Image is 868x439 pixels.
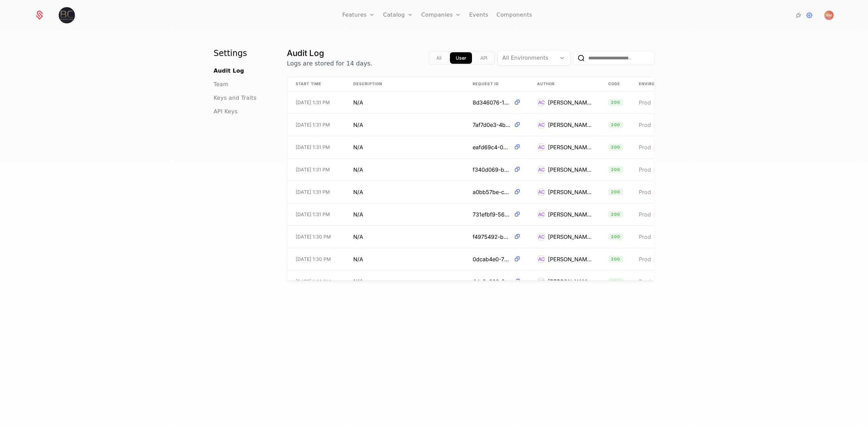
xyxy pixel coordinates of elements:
[537,233,545,241] div: AC
[537,255,545,263] div: AC
[600,77,631,91] th: Code
[608,278,623,285] span: 200
[296,144,330,151] span: [DATE] 1:31 PM
[548,255,592,263] div: [PERSON_NAME]
[537,188,545,196] div: AC
[654,167,671,173] span: Prod
[353,188,363,196] span: N/A
[353,233,363,241] span: N/A
[548,278,592,286] div: [PERSON_NAME]
[639,278,651,285] span: Prod
[548,188,592,196] div: [PERSON_NAME]
[654,212,671,218] span: Prod
[805,11,813,19] a: Settings
[639,211,651,218] span: Prod
[353,143,363,151] span: N/A
[450,52,472,64] button: app
[473,188,511,196] span: a0bb57be-c669-4273-9e92-e3755990c3c8
[608,211,623,218] span: 200
[794,11,803,19] a: Integrations
[345,77,465,91] th: Description
[214,94,256,102] a: Keys and Traits
[296,211,330,218] span: [DATE] 1:31 PM
[353,166,363,174] span: N/A
[296,99,330,106] span: [DATE] 1:31 PM
[537,210,545,218] div: AC
[287,48,372,59] h1: Audit Log
[475,52,493,64] button: api
[537,278,545,286] div: AC
[537,166,545,174] div: AC
[296,166,330,173] span: [DATE] 1:31 PM
[473,278,511,286] span: 4da6c600-8f50-4945-9c80-221ddf771ecb
[473,98,511,107] span: 8d346076-144a-43ad-9f56-e11314f3fda7
[431,52,447,64] button: all
[639,144,651,151] span: Prod
[608,99,623,106] span: 200
[608,189,623,195] span: 200
[654,100,671,106] span: Prod
[287,59,372,68] p: Logs are stored for 14 days.
[548,166,592,174] div: [PERSON_NAME]
[473,255,511,263] span: 0dcab4e0-7721-48ba-b225-581cd2c391a8
[548,143,592,151] div: [PERSON_NAME]
[296,121,330,128] span: [DATE] 1:31 PM
[537,143,545,151] div: AC
[473,143,511,151] span: eafd69c4-0bd4-4de4-899f-6b404762b087
[296,189,330,195] span: [DATE] 1:31 PM
[631,77,698,91] th: Environment
[353,255,363,263] span: N/A
[639,233,651,240] span: Prod
[214,48,271,116] nav: Main
[214,67,244,75] a: Audit Log
[639,166,651,173] span: Prod
[608,256,623,263] span: 200
[654,145,671,151] span: Prod
[473,166,511,174] span: f340d069-ba3d-4b0c-b320-c1d334ff4eae
[608,144,623,151] span: 200
[548,233,592,241] div: [PERSON_NAME]
[639,189,651,195] span: Prod
[548,210,592,218] div: [PERSON_NAME]
[537,98,545,107] div: AC
[639,121,651,128] span: Prod
[824,11,834,20] img: Razvan Mircea
[639,256,651,263] span: Prod
[429,51,495,65] div: Text alignment
[537,121,545,129] div: AC
[353,278,363,286] span: N/A
[296,256,331,263] span: [DATE] 1:30 PM
[296,233,331,240] span: [DATE] 1:30 PM
[548,98,592,107] div: [PERSON_NAME]
[654,189,671,196] span: Prod
[214,80,229,89] a: Team
[548,121,592,129] div: [PERSON_NAME]
[654,122,671,129] span: Prod
[654,234,671,241] span: Prod
[473,210,511,218] span: 731efbf9-568b-4ccc-828c-04ae4dad9d28
[654,256,671,263] span: Prod
[214,48,271,59] h1: Settings
[473,121,511,129] span: 7af7d0e3-4bf9-46ca-bef5-a12c7f8f9d4d
[639,99,651,106] span: Prod
[608,233,623,240] span: 200
[608,166,623,173] span: 200
[473,233,511,241] span: f4975492-bab1-4287-9638-b56dbc7f0674
[288,77,345,91] th: Start Time
[353,98,363,107] span: N/A
[529,77,600,91] th: Author
[214,108,238,116] a: API Keys
[608,121,623,128] span: 200
[824,11,834,20] button: Open user button
[296,278,331,285] span: [DATE] 1:30 PM
[353,210,363,218] span: N/A
[465,77,529,91] th: Request ID
[59,7,75,23] img: BlackCloak
[353,121,363,129] span: N/A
